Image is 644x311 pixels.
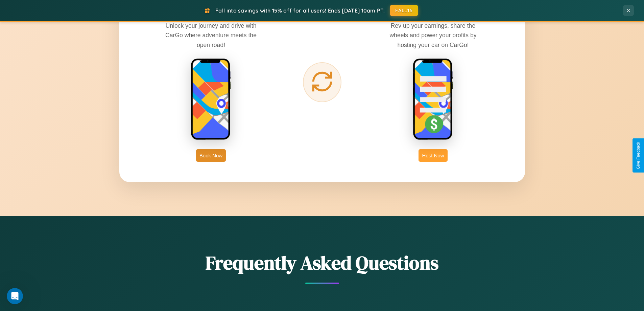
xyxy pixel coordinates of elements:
div: Give Feedback [636,142,641,169]
h2: Frequently Asked Questions [119,250,525,276]
button: FALL15 [390,5,418,16]
img: rent phone [191,58,231,141]
button: Host Now [419,149,447,162]
p: Rev up your earnings, share the wheels and power your profits by hosting your car on CarGo! [382,21,484,49]
img: host phone [413,58,453,141]
span: Fall into savings with 15% off for all users! Ends [DATE] 10am PT. [215,7,385,14]
button: Book Now [196,149,226,162]
p: Unlock your journey and drive with CarGo where adventure meets the open road! [160,21,262,49]
iframe: Intercom live chat [7,288,23,304]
